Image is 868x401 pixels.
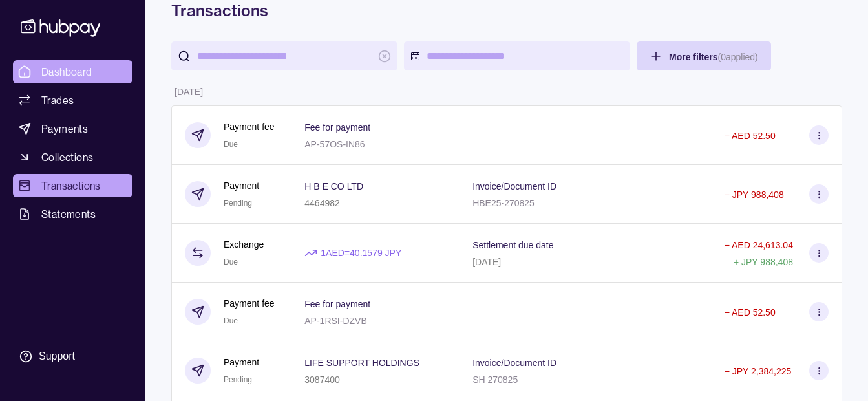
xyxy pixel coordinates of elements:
[321,246,401,260] p: 1 AED = 40.1579 JPY
[13,117,132,140] a: Payments
[41,206,96,222] span: Statements
[304,374,340,385] p: 3087400
[472,374,518,385] p: SH 270825
[725,307,776,318] p: − AED 52.50
[41,92,74,108] span: Trades
[304,299,370,309] p: Fee for payment
[472,257,501,267] p: [DATE]
[13,60,132,83] a: Dashboard
[41,149,93,165] span: Collections
[725,366,792,376] p: − JPY 2,384,225
[41,64,92,80] span: Dashboard
[304,316,366,326] p: AP-1RSI-DZVB
[39,349,75,363] div: Support
[717,52,757,62] p: ( 0 applied)
[224,199,252,208] span: Pending
[41,178,101,193] span: Transactions
[734,257,793,267] p: + JPY 988,408
[472,358,556,368] p: Invoice/Document ID
[224,179,259,193] p: Payment
[13,174,132,197] a: Transactions
[304,181,363,191] p: H B E CO LTD
[472,181,556,191] p: Invoice/Document ID
[304,122,370,133] p: Fee for payment
[725,240,793,250] p: − AED 24,613.04
[224,257,238,266] span: Due
[304,198,340,208] p: 4464982
[224,237,264,252] p: Exchange
[669,52,758,62] span: More filters
[175,87,203,97] p: [DATE]
[41,121,88,136] span: Payments
[197,41,372,70] input: search
[472,198,535,208] p: HBE25-270825
[725,131,776,141] p: − AED 52.50
[13,343,132,370] a: Support
[304,139,365,149] p: AP-57OS-IN86
[224,316,238,325] span: Due
[472,240,553,250] p: Settlement due date
[224,355,259,369] p: Payment
[224,375,252,384] span: Pending
[224,120,275,134] p: Payment fee
[304,358,419,368] p: LIFE SUPPORT HOLDINGS
[224,140,238,149] span: Due
[13,202,132,226] a: Statements
[637,41,771,70] button: More filters(0applied)
[13,146,132,169] a: Collections
[725,190,784,200] p: − JPY 988,408
[224,296,275,310] p: Payment fee
[13,89,132,112] a: Trades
